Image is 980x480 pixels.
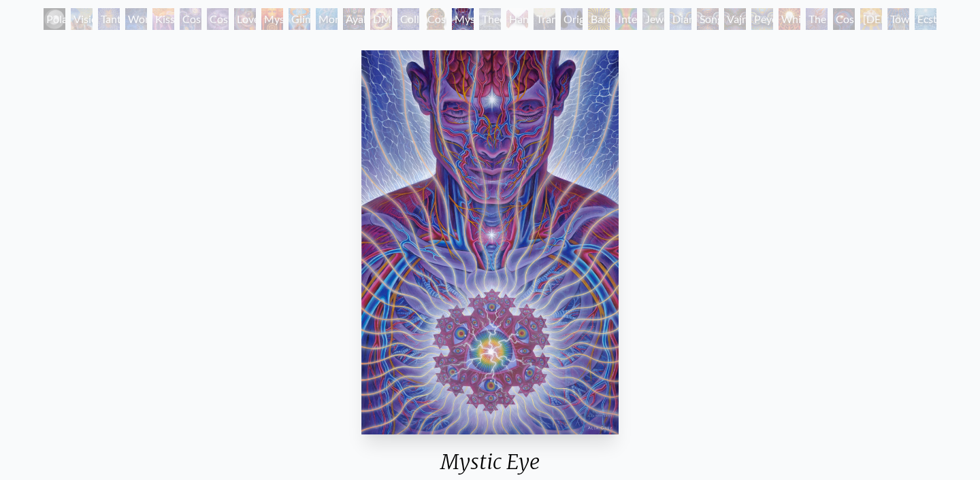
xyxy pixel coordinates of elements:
div: Interbeing [615,8,637,30]
div: Monochord [316,8,338,30]
div: Vajra Being [724,8,746,30]
div: Mysteriosa 2 [261,8,283,30]
div: Cosmic Artist [207,8,229,30]
div: Theologue [479,8,501,30]
div: Tantra [98,8,120,30]
div: Song of Vajra Being [697,8,719,30]
div: Ecstasy [915,8,936,30]
div: Mystic Eye [452,8,474,30]
div: DMT - The Spirit Molecule [370,8,392,30]
div: Wonder [125,8,147,30]
div: Hands that See [506,8,528,30]
div: Polar Unity Spiral [44,8,65,30]
div: Cosmic Consciousness [833,8,855,30]
div: Kiss of the [MEDICAL_DATA] [152,8,174,30]
div: Glimpsing the Empyrean [289,8,310,30]
div: Bardo Being [588,8,610,30]
div: [DEMOGRAPHIC_DATA] [860,8,882,30]
div: Love is a Cosmic Force [234,8,256,30]
div: Collective Vision [397,8,419,30]
div: Peyote Being [751,8,773,30]
div: Jewel Being [642,8,664,30]
div: Diamond Being [670,8,691,30]
div: Cosmic Creativity [180,8,201,30]
img: Mystic-Eye-2018-Alex-Grey-watermarked.jpg [361,50,618,434]
div: Cosmic [DEMOGRAPHIC_DATA] [425,8,446,30]
div: Toward the One [887,8,909,30]
div: The Great Turn [806,8,828,30]
div: Visionary Origin of Language [71,8,93,30]
div: Ayahuasca Visitation [343,8,365,30]
div: Original Face [561,8,583,30]
div: Transfiguration [534,8,555,30]
div: White Light [779,8,800,30]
